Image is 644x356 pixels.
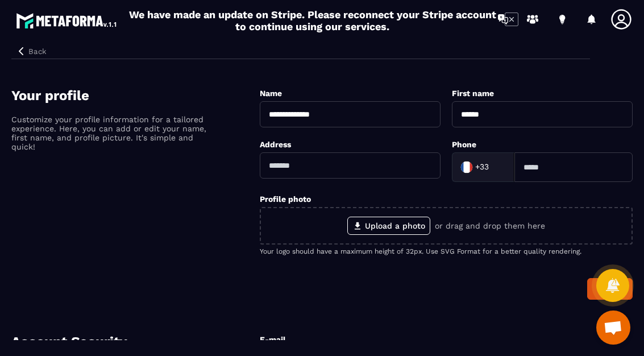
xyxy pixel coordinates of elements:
label: Address [260,140,291,149]
label: Phone [452,140,476,149]
h2: We have made an update on Stripe. Please reconnect your Stripe account to continue using our serv... [126,9,499,32]
span: +33 [475,162,489,173]
label: Profile photo [260,194,311,204]
img: logo [16,10,118,31]
input: Search for option [491,159,502,176]
p: Your logo should have a maximum height of 32px. Use SVG Format for a better quality rendering. [260,247,633,255]
h4: Your profile [11,88,260,104]
a: Ouvrir le chat [596,311,630,345]
div: Search for option [452,152,514,182]
button: Back [11,44,51,59]
label: Upload a photo [347,217,430,235]
p: Customize your profile information for a tailored experience. Here, you can add or edit your name... [11,115,210,151]
button: Save [587,278,633,300]
img: Country Flag [455,156,478,179]
label: First name [452,89,494,98]
label: E-mail [260,335,286,344]
h4: Account Security [11,334,260,350]
p: or drag and drop them here [435,221,545,230]
label: Name [260,89,282,98]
